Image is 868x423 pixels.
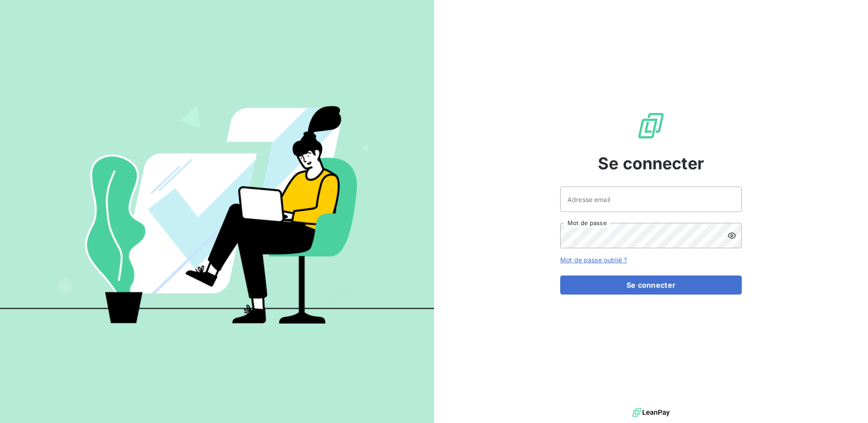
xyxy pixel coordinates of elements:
[560,187,742,212] input: placeholder
[560,256,627,264] a: Mot de passe oublié ?
[560,275,742,295] button: Se connecter
[636,111,666,140] img: Logo LeanPay
[632,406,670,419] img: logo
[598,151,704,176] span: Se connecter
